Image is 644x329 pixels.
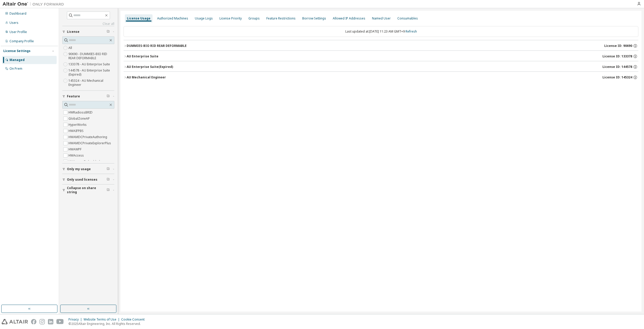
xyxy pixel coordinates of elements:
[9,12,26,16] div: Dashboard
[107,188,110,192] span: Clear filter
[68,134,108,140] label: HWAMDCPrivateAuthoring
[124,61,638,73] button: AU Enterprise Suite(Expired)License ID: 144578
[68,122,88,128] label: HyperWorks
[68,159,101,165] label: HWAccessEmbedded
[62,91,114,102] button: Feature
[602,65,632,69] span: License ID: 144578
[68,317,84,322] div: Privacy
[62,26,114,37] button: License
[124,26,638,37] div: Last updated at: [DATE] 11:23 AM GMT+9
[406,29,417,34] a: Refresh
[68,67,114,78] label: 144578 - AU Enterprise Suite (Expired)
[372,16,391,20] div: Named User
[333,16,365,20] div: Allowed IP Addresses
[107,94,110,98] span: Clear filter
[84,317,121,322] div: Website Terms of Use
[31,319,36,324] img: facebook.svg
[62,163,114,175] button: Only my usage
[107,178,110,182] span: Clear filter
[127,54,158,58] div: AU Enterprise Suite
[9,39,34,43] div: Company Profile
[602,75,632,79] span: License ID: 145324
[602,54,632,58] span: License ID: 133378
[127,16,150,20] div: License Usage
[67,186,107,194] span: Collapse on share string
[195,16,213,20] div: Usage Logs
[68,116,91,122] label: GlobalZoneAP
[68,61,111,67] label: 133378 - AU Enterprise Suite
[68,152,85,159] label: HWAccess
[9,30,27,34] div: User Profile
[68,128,85,134] label: HWAIFPBS
[56,319,64,324] img: youtube.svg
[68,146,83,152] label: HWAWPF
[248,16,260,20] div: Groups
[127,44,187,48] div: DUMMIES-BIO RID REAR DEFORMABLE
[2,319,28,324] img: altair_logo.svg
[3,2,67,7] img: Altair One
[48,319,53,324] img: linkedin.svg
[121,317,148,322] div: Cookie Consent
[219,16,242,20] div: License Priority
[68,78,114,88] label: 145324 - AU Mechanical Engineer
[9,67,22,71] div: On Prem
[68,109,94,116] label: HWRadiossBRID
[67,94,80,98] span: Feature
[62,184,114,196] button: Collapse on share string
[3,49,31,53] div: License Settings
[397,16,418,20] div: Consumables
[68,140,112,146] label: HWAMDCPrivateExplorerPlus
[62,22,114,26] a: Clear all
[124,40,638,52] button: DUMMIES-BIO RID REAR DEFORMABLELicense ID: 90690
[62,174,114,185] button: Only used licenses
[39,319,45,324] img: instagram.svg
[302,16,326,20] div: Borrow Settings
[124,51,638,62] button: AU Enterprise SuiteLicense ID: 133378
[9,21,18,25] div: Users
[67,178,97,182] span: Only used licenses
[604,44,632,48] span: License ID: 90690
[266,16,296,20] div: Feature Restrictions
[67,30,79,34] span: License
[127,65,173,69] div: AU Enterprise Suite (Expired)
[107,30,110,34] span: Clear filter
[68,51,114,61] label: 90690 - DUMMIES-BIO RID REAR DEFORMABLE
[68,322,148,326] p: © 2025 Altair Engineering, Inc. All Rights Reserved.
[67,167,91,171] span: Only my usage
[68,45,73,51] label: All
[107,167,110,171] span: Clear filter
[9,58,25,62] div: Managed
[157,16,188,20] div: Authorized Machines
[127,75,166,79] div: AU Mechanical Engineer
[124,72,638,83] button: AU Mechanical EngineerLicense ID: 145324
